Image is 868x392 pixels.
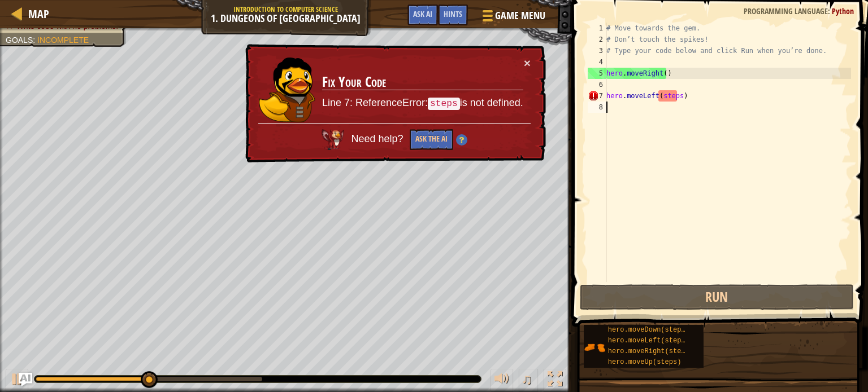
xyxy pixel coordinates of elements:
code: steps [428,98,460,110]
span: hero.moveUp(steps) [608,358,682,366]
div: 4 [588,56,606,68]
button: Game Menu [474,5,552,31]
span: : [828,6,832,16]
button: Ask AI [19,373,32,386]
button: Ctrl + P: Play [6,369,28,392]
button: Toggle fullscreen [544,369,566,392]
button: Adjust volume [491,369,513,392]
button: ♫ [519,369,538,392]
span: Game Menu [495,8,545,23]
a: Map [23,6,49,21]
div: 5 [588,68,606,79]
div: 8 [588,102,606,113]
span: Hints [444,8,462,19]
div: 3 [588,45,606,56]
div: 2 [588,34,606,45]
button: Ask AI [407,5,438,25]
span: Goals [6,36,33,45]
span: Map [28,6,49,21]
div: 7 [588,90,606,102]
img: portrait.png [584,337,605,358]
span: hero.moveLeft(steps) [608,337,689,345]
span: Programming language [744,6,828,16]
span: hero.moveDown(steps) [608,326,689,334]
button: Run [580,284,854,310]
h3: Fix Your Code [322,74,523,90]
span: ♫ [521,371,532,387]
img: duck_alejandro.png [259,58,315,123]
img: Hint [456,134,467,146]
span: Python [832,6,854,16]
span: hero.moveRight(steps) [608,347,693,355]
span: Need help? [351,133,406,144]
img: AI [322,129,344,149]
div: 1 [588,23,606,34]
span: : [33,36,37,45]
button: × [524,57,531,69]
span: Incomplete [37,36,89,45]
button: Ask the AI [410,129,453,150]
p: Line 7: ReferenceError: is not defined. [322,96,523,111]
div: 6 [588,79,606,90]
span: Ask AI [413,8,432,19]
